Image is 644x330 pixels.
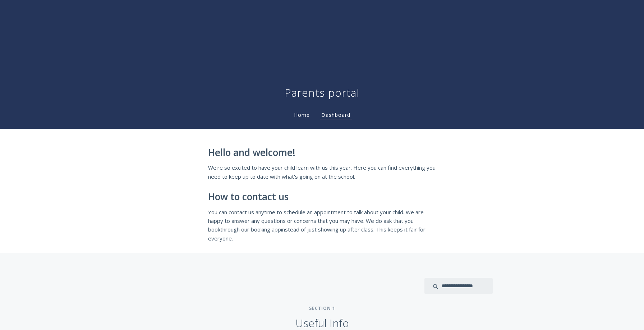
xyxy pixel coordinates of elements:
a: through our booking app [220,226,281,233]
h2: How to contact us [208,192,436,202]
p: You can contact us anytime to schedule an appointment to talk about your child. We are happy to a... [208,208,436,243]
input: search input [424,278,493,294]
h1: Parents portal [285,86,359,100]
a: Dashboard [320,111,352,119]
a: Home [293,111,311,118]
h2: Hello and welcome! [208,147,436,158]
p: We're so excited to have your child learn with us this year. Here you can find everything you nee... [208,163,436,181]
